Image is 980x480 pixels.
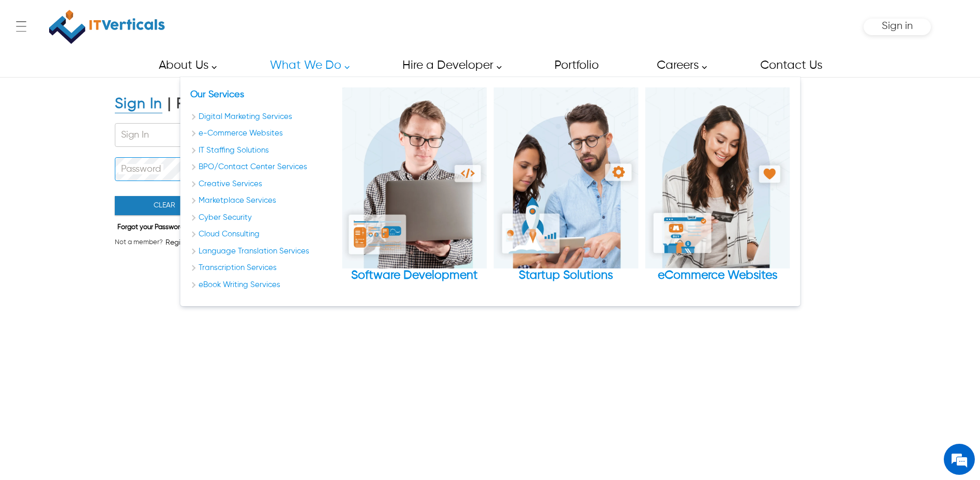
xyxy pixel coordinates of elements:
[493,87,638,268] img: Startup Solutions
[882,24,913,31] a: Sign in
[165,237,210,248] span: Register Here
[645,87,790,268] img: eCommerce Websites
[645,87,790,283] a: eCommerce Websites
[190,212,335,224] a: Cyber Security
[115,221,190,234] button: Forgot your Password?
[882,21,913,32] span: Sign in
[190,90,244,99] a: Our Services
[168,95,171,113] div: |
[49,5,165,49] img: IT Verticals Inc
[190,128,335,140] a: e-Commerce Websites
[190,229,335,241] a: Cloud Consulting
[645,87,790,296] div: eCommerce Websites
[342,87,487,296] div: Software Development
[493,268,638,283] div: Startup Solutions
[190,195,335,207] a: Marketplace Services
[190,111,335,123] a: Digital Marketing Services
[390,54,507,77] a: Hire a Developer
[342,268,487,283] div: Software Development
[190,178,335,190] a: Creative Services
[748,54,833,77] a: Contact Us
[147,54,222,77] a: About Us
[190,279,335,291] a: eBook Writing Services
[190,145,335,157] a: IT Staffing Solutions
[493,87,638,296] div: Startup Solutions
[190,161,335,173] a: bpo contact center services
[258,54,355,77] a: What We Do
[493,87,638,283] a: Startup Solutions
[542,54,610,77] a: Portfolio
[176,95,270,113] div: Register Here
[645,54,713,77] a: Careers
[342,87,487,268] img: Software Development
[342,87,487,283] a: Software Development
[190,262,335,274] a: Transcription Services
[645,268,790,283] div: eCommerce Websites
[115,95,162,113] div: Sign In
[115,196,214,215] button: Clear
[115,237,163,248] span: Not a member?
[190,246,335,258] a: Language Translation Services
